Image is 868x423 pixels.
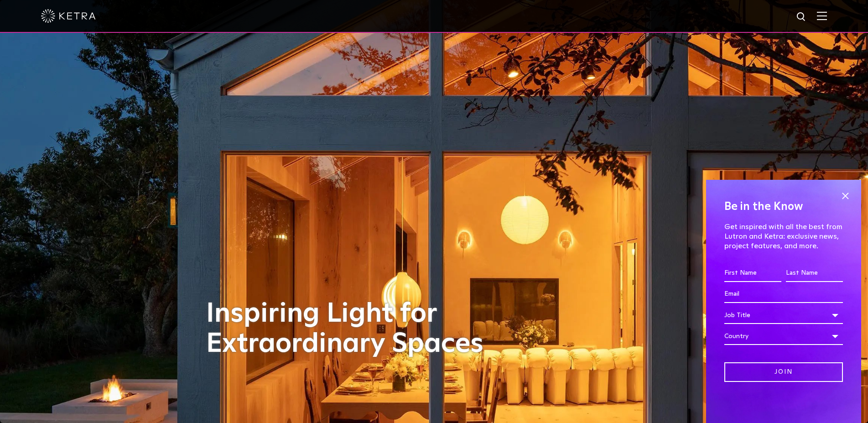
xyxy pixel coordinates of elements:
[724,328,843,345] div: Country
[724,286,843,303] input: Email
[724,265,781,282] input: First Name
[724,362,843,382] input: Join
[786,265,843,282] input: Last Name
[796,11,807,23] img: search icon
[724,222,843,251] p: Get inspired with all the best from Lutron and Ketra: exclusive news, project features, and more.
[206,299,503,359] h1: Inspiring Light for Extraordinary Spaces
[724,198,843,215] h4: Be in the Know
[724,307,843,324] div: Job Title
[41,9,96,23] img: ketra-logo-2019-white
[817,11,827,20] img: Hamburger%20Nav.svg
